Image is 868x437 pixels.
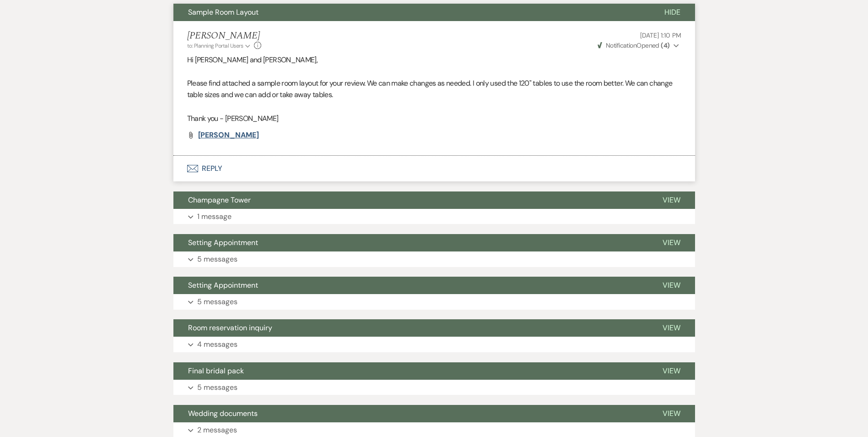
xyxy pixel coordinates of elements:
span: View [663,409,680,418]
button: View [648,234,695,251]
button: 4 messages [173,337,695,352]
button: View [648,362,695,380]
button: NotificationOpened (4) [596,41,681,50]
button: Reply [173,156,695,181]
span: Setting Appointment [188,280,258,290]
span: Final bridal pack [188,366,244,376]
button: 5 messages [173,380,695,395]
button: 1 message [173,209,695,224]
p: 1 message [197,211,232,223]
p: 4 messages [197,339,237,350]
strong: ( 4 ) [661,41,669,49]
span: Wedding documents [188,409,258,418]
button: Room reservation inquiry [173,319,648,337]
p: Thank you - [PERSON_NAME] [187,113,681,125]
button: View [648,405,695,422]
span: View [663,323,680,333]
span: Champagne Tower [188,195,251,205]
p: Please find attached a sample room layout for your review. We can make changes as needed. I only ... [187,77,681,101]
h5: [PERSON_NAME] [187,30,262,42]
span: Opened [598,41,670,49]
p: Hi [PERSON_NAME] and [PERSON_NAME], [187,54,681,66]
span: Notification [606,41,636,49]
button: View [648,191,695,209]
button: Setting Appointment [173,277,648,294]
span: View [663,280,680,290]
button: View [648,319,695,337]
button: 5 messages [173,294,695,310]
span: Sample Room Layout [188,7,259,17]
p: 5 messages [197,296,237,308]
span: View [663,195,680,205]
p: 5 messages [197,382,237,393]
button: 5 messages [173,251,695,267]
p: 5 messages [197,253,237,265]
span: to: Planning Portal Users [187,42,243,49]
span: Setting Appointment [188,238,258,247]
span: [PERSON_NAME] [198,130,259,140]
button: Setting Appointment [173,234,648,251]
span: Room reservation inquiry [188,323,272,333]
button: Wedding documents [173,405,648,422]
span: View [663,238,680,247]
button: Final bridal pack [173,362,648,380]
span: Hide [664,7,680,17]
button: to: Planning Portal Users [187,42,252,50]
span: [DATE] 1:10 PM [640,31,681,39]
a: [PERSON_NAME] [198,131,259,139]
button: Sample Room Layout [173,4,650,21]
button: Champagne Tower [173,191,648,209]
p: 2 messages [197,424,237,436]
button: Hide [650,4,695,21]
button: View [648,277,695,294]
span: View [663,366,680,376]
